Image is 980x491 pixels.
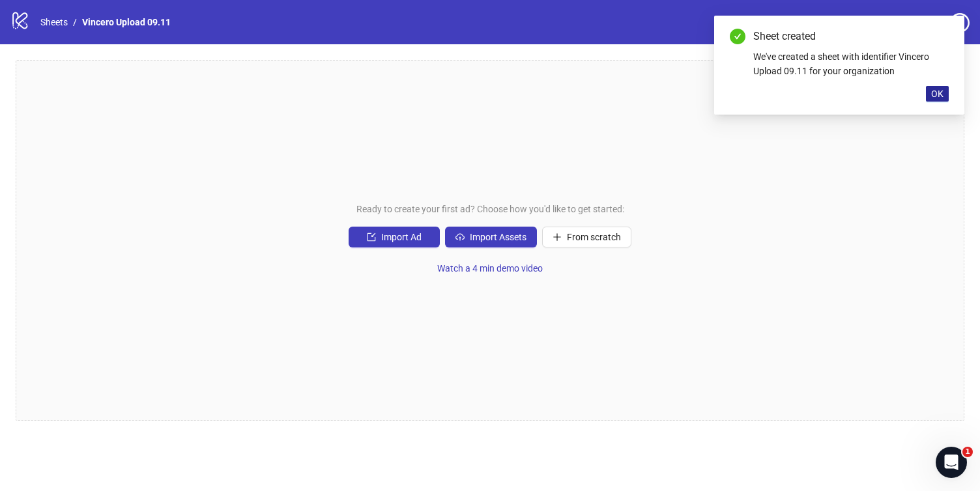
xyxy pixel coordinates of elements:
[79,15,173,29] a: Vincero Upload 09.11
[381,232,422,242] span: Import Ad
[445,227,537,247] button: Import Assets
[455,232,465,242] span: cloud-upload
[931,89,944,99] span: OK
[356,202,624,216] span: Ready to create your first ad? Choose how you'd like to get started:
[876,13,945,34] a: Settings
[753,49,949,78] div: We've created a sheet with identifier Vincero Upload 09.11 for your organization
[567,232,621,242] span: From scratch
[470,232,526,242] span: Import Assets
[437,263,543,274] span: Watch a 4 min demo video
[936,447,967,478] iframe: Intercom live chat
[962,447,973,457] span: 1
[730,29,745,44] span: check-circle
[427,258,553,279] button: Watch a 4 min demo video
[926,86,949,102] button: OK
[73,15,77,29] li: /
[38,15,70,29] a: Sheets
[349,227,440,247] button: Import Ad
[753,29,949,44] div: Sheet created
[934,29,949,43] a: Close
[553,232,562,242] span: plus
[950,13,970,33] span: question-circle
[542,227,631,247] button: From scratch
[367,232,376,242] span: import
